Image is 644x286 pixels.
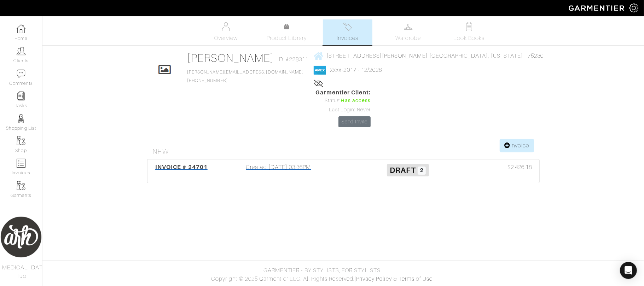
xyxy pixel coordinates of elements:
[17,136,25,145] img: garments-icon-b7da505a4dc4fd61783c78ac3ca0ef83fa9d6f193b1c9dc38574b1d14d53ca28.png
[356,276,433,282] a: Privacy Policy & Terms of Use
[201,19,251,45] a: Overview
[214,34,238,42] span: Overview
[630,4,638,12] img: gear-icon-white-bd11855cb880d31180b6d7d6211b90ccbf57a29d726f0c71d8c61bd08dd39cc2.png
[147,159,540,183] a: INVOICE # 24701 Created [DATE] 03:36PM Draft 2 $2,426.18
[337,34,358,42] span: Invoices
[17,47,25,56] img: clients-icon-6bae9207a08558b7cb47a8932f037763ab4055f8c8b6bfacd5dc20c3e0201464.png
[187,52,274,64] a: [PERSON_NAME]
[465,22,474,31] img: todo-9ac3debb85659649dc8f770b8b6100bb5dab4b48dedcbae339e5042a72dfd3cc.svg
[338,116,371,127] a: Send Invite
[314,51,544,60] a: [STREET_ADDRESS][PERSON_NAME] [GEOGRAPHIC_DATA], [US_STATE] - 75230
[153,147,540,156] h4: New
[155,164,208,170] span: INVOICE # 24701
[565,2,630,14] img: garmentier-logo-header-white-b43fb05a5012e4ada735d5af1a66efaba907eab6374d6393d1fbf88cb4ef424d.png
[418,167,426,175] span: 2
[330,67,382,73] a: xxxx-2017 - 12/2026
[278,55,308,64] span: ID: #228311
[221,22,230,31] img: basicinfo-40fd8af6dae0f16599ec9e87c0ef1c0a1fdea2edbe929e3d69a839185d80c458.svg
[17,114,25,123] img: stylists-icon-eb353228a002819b7ec25b43dbf5f0378dd9e0616d9560372ff212230b889e62.png
[187,70,304,75] a: [PERSON_NAME][EMAIL_ADDRESS][DOMAIN_NAME]
[404,22,413,31] img: wardrobe-487a4870c1b7c33e795ec22d11cfc2ed9d08956e64fb3008fe2437562e282088.svg
[214,163,343,179] div: Created [DATE] 03:36PM
[445,19,494,45] a: Look Books
[326,53,544,59] span: [STREET_ADDRESS][PERSON_NAME] [GEOGRAPHIC_DATA], [US_STATE] - 75230
[17,24,25,33] img: dashboard-icon-dbcd8f5a0b271acd01030246c82b418ddd0df26cd7fceb0bd07c9910d44c42f6.png
[384,19,433,45] a: Wardrobe
[343,22,352,31] img: orders-27d20c2124de7fd6de4e0e44c1d41de31381a507db9b33961299e4e07d508b8c.svg
[17,181,25,190] img: garments-icon-b7da505a4dc4fd61783c78ac3ca0ef83fa9d6f193b1c9dc38574b1d14d53ca28.png
[507,163,532,171] span: $2,426.18
[620,262,637,279] div: Open Intercom Messenger
[314,66,326,75] img: american_express-1200034d2e149cdf2cc7894a33a747db654cf6f8355cb502592f1d228b2ac700.png
[267,34,307,42] span: Product Library
[390,166,416,175] span: Draft
[453,34,485,42] span: Look Books
[395,34,421,42] span: Wardrobe
[17,69,25,78] img: comment-icon-a0a6a9ef722e966f86d9cbdc48e553b5cf19dbc54f86b18d962a5391bc8f6eb6.png
[316,106,371,114] div: Last Login: Never
[262,23,312,42] a: Product Library
[341,97,371,105] span: Has access
[323,19,372,45] a: Invoices
[500,139,534,152] a: Invoice
[316,88,371,97] span: Garmentier Client:
[316,97,371,105] div: Status:
[17,92,25,100] img: reminder-icon-8004d30b9f0a5d33ae49ab947aed9ed385cf756f9e5892f1edd6e32f2345188e.png
[211,276,354,282] span: Copyright © 2025 Garmentier LLC. All Rights Reserved.
[17,159,25,168] img: orders-icon-0abe47150d42831381b5fb84f609e132dff9fe21cb692f30cb5eec754e2cba89.png
[187,70,304,83] span: [PHONE_NUMBER]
